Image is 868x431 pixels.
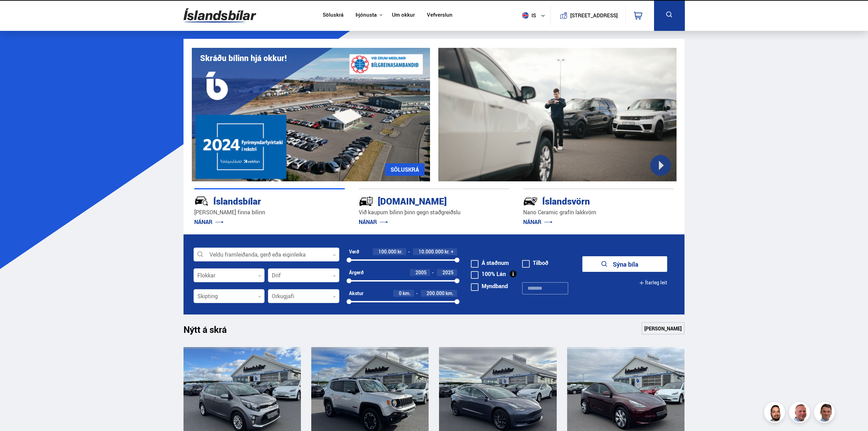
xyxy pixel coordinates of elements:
[523,218,553,226] a: NÁNAR
[200,53,287,63] h1: Skráðu bílinn hjá okkur!
[184,324,239,339] h1: Nýtt á skrá
[194,208,345,216] p: [PERSON_NAME] finna bílinn
[349,249,359,255] div: Verð
[419,248,444,255] span: 10.000.000
[427,12,453,19] a: Vefverslun
[359,218,388,226] a: NÁNAR
[471,260,509,266] label: Á staðnum
[815,403,836,424] img: FbJEzSuNWCJXmdc-.webp
[359,208,509,216] p: Við kaupum bílinn þinn gegn staðgreiðslu
[415,269,427,276] span: 2005
[523,194,538,208] img: -Svtn6bYgwAsiwNX.svg
[349,270,364,275] div: Árgerð
[573,12,615,18] button: [STREET_ADDRESS]
[397,249,403,255] span: kr.
[403,291,411,296] span: km.
[445,249,450,255] span: kr.
[192,48,430,181] img: eKx6w-_Home_640_.png
[451,249,454,255] span: +
[582,256,667,272] button: Sýna bíla
[765,403,786,424] img: nhp88E3Fdnt1Opn2.png
[392,12,415,19] a: Um okkur
[349,291,364,296] div: Akstur
[359,195,485,207] div: [DOMAIN_NAME]
[194,194,209,208] img: JRvxyua_JYH6wB4c.svg
[523,208,674,216] p: Nano Ceramic grafín lakkvörn
[378,248,396,255] span: 100.000
[790,403,811,424] img: siFngHWaQ9KaOqBr.png
[642,322,684,335] a: [PERSON_NAME]
[442,269,454,276] span: 2025
[639,275,667,291] button: Ítarleg leit
[359,194,373,208] img: tr5P-W3DuiFaO7aO.svg
[356,12,377,18] button: Þjónusta
[522,12,529,19] img: svg+xml;base64,PHN2ZyB4bWxucz0iaHR0cDovL3d3dy53My5vcmcvMjAwMC9zdmciIHdpZHRoPSI1MTIiIGhlaWdodD0iNT...
[554,6,621,25] a: [STREET_ADDRESS]
[184,4,256,27] img: G0Ugv5HjCgRt.svg
[323,12,343,19] a: Söluskrá
[522,260,548,266] label: Tilboð
[385,163,424,176] a: SÖLUSKRÁ
[471,271,506,277] label: 100% Lán
[519,12,537,19] span: is
[427,290,445,296] span: 200.000
[471,283,508,289] label: Myndband
[519,5,551,26] button: is
[194,195,320,207] div: Íslandsbílar
[523,195,649,207] div: Íslandsvörn
[446,291,454,296] span: km.
[194,218,224,226] a: NÁNAR
[399,290,402,296] span: 0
